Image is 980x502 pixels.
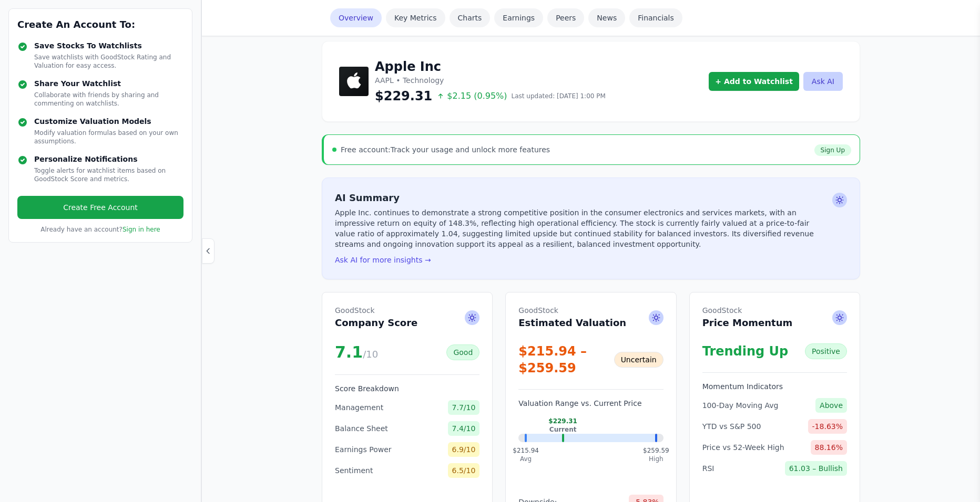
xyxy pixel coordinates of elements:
[335,191,828,205] h2: AI Summary
[341,144,550,155] div: Track your usage and unlock more features
[702,305,793,316] span: GoodStock
[643,446,669,463] div: $259.59
[448,421,480,436] span: 7.4/10
[34,166,183,183] p: Toggle alerts for watchlist items based on GoodStock Score and metrics.
[335,423,388,434] span: Balance Sheet
[335,207,828,249] p: Apple Inc. continues to demonstrate a strong competitive position in the consumer electronics and...
[448,463,480,478] span: 6.5/10
[702,421,761,432] span: YTD vs S&P 500
[375,58,606,75] h1: Apple Inc
[814,144,851,156] a: Sign Up
[335,343,378,362] div: 7.1
[450,8,491,27] a: Charts
[436,90,507,102] span: $2.15 (0.95%)
[512,92,606,100] span: Last updated: [DATE] 1:00 PM
[649,310,663,325] span: Ask AI
[17,17,183,32] h3: Create An Account To:
[709,72,799,91] a: + Add to Watchlist
[34,40,183,51] h4: Save Stocks To Watchlists
[339,67,369,96] img: Apple Inc Logo
[122,226,160,233] a: Sign in here
[832,310,847,325] span: Ask AI
[386,8,445,27] a: Key Metrics
[548,417,577,434] div: $229.31
[335,305,417,316] span: GoodStock
[34,78,183,89] h4: Share Your Watchlist
[335,465,373,476] span: Sentiment
[702,400,779,411] span: 100-Day Moving Avg
[513,455,539,463] div: Avg
[363,349,378,360] span: /10
[34,129,183,145] p: Modify valuation formulas based on your own assumptions.
[335,383,479,394] h3: Score Breakdown
[808,419,847,434] span: -18.63%
[513,446,539,463] div: $215.94
[34,91,183,108] p: Collaborate with friends by sharing and commenting on watchlists.
[34,154,183,164] h4: Personalize Notifications
[614,352,663,368] div: Uncertain
[465,310,479,325] span: Ask AI
[702,305,793,330] h2: Price Momentum
[34,116,183,127] h4: Customize Valuation Models
[335,255,431,265] button: Ask AI for more insights →
[330,8,382,27] a: Overview
[832,193,847,207] span: Ask AI
[17,225,183,234] p: Already have an account?
[335,402,383,413] span: Management
[446,344,479,360] div: Good
[518,398,663,409] h3: Valuation Range vs. Current Price
[448,400,480,415] span: 7.7/10
[785,461,847,476] span: 61.03 – Bullish
[702,381,847,392] h3: Momentum Indicators
[17,196,183,219] a: Create Free Account
[375,88,432,104] span: $229.31
[518,305,626,330] h2: Estimated Valuation
[341,145,391,154] span: Free account:
[803,72,843,91] button: Ask AI
[34,53,183,70] p: Save watchlists with GoodStock Rating and Valuation for easy access.
[518,305,626,316] span: GoodStock
[643,455,669,463] div: High
[702,343,789,360] div: Trending Up
[518,343,614,376] div: $215.94 – $259.59
[548,425,577,434] div: Current
[494,8,543,27] a: Earnings
[702,463,714,474] span: RSI
[805,343,847,359] div: Positive
[547,8,584,27] a: Peers
[815,398,847,413] span: Above
[629,8,682,27] a: Financials
[811,440,847,455] span: 88.16%
[375,75,606,86] p: AAPL • Technology
[335,305,417,330] h2: Company Score
[702,442,784,453] span: Price vs 52-Week High
[588,8,625,27] a: News
[448,442,480,457] span: 6.9/10
[335,444,392,455] span: Earnings Power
